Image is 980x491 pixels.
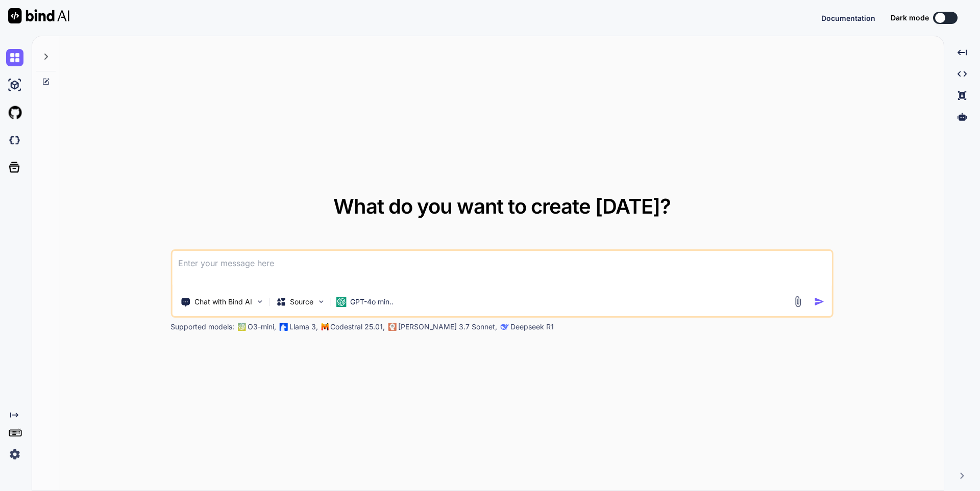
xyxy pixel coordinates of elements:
[821,13,875,23] button: Documentation
[255,297,264,306] img: Pick Tools
[821,14,875,22] span: Documentation
[350,297,394,307] p: GPT-4o min..
[330,322,385,332] p: Codestral 25.01,
[170,322,234,332] p: Supported models:
[6,104,23,121] img: githubLight
[6,76,23,94] img: ai-studio
[336,297,346,307] img: GPT-4o mini
[6,49,23,66] img: chat
[8,8,69,23] img: Bind AI
[194,297,252,307] p: Chat with Bind AI
[891,13,929,23] span: Dark mode
[500,323,508,331] img: claude
[510,322,554,332] p: Deepseek R1
[333,194,671,219] span: What do you want to create [DATE]?
[248,322,276,332] p: O3-mini,
[6,132,23,149] img: darkCloudIdeIcon
[814,296,825,307] img: icon
[388,323,396,331] img: claude
[792,296,804,307] img: attachment
[290,297,313,307] p: Source
[279,323,287,331] img: Llama2
[289,322,318,332] p: Llama 3,
[237,323,246,331] img: GPT-4
[398,322,497,332] p: [PERSON_NAME] 3.7 Sonnet,
[316,297,325,306] img: Pick Models
[321,323,328,330] img: Mistral-AI
[6,446,23,463] img: settings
